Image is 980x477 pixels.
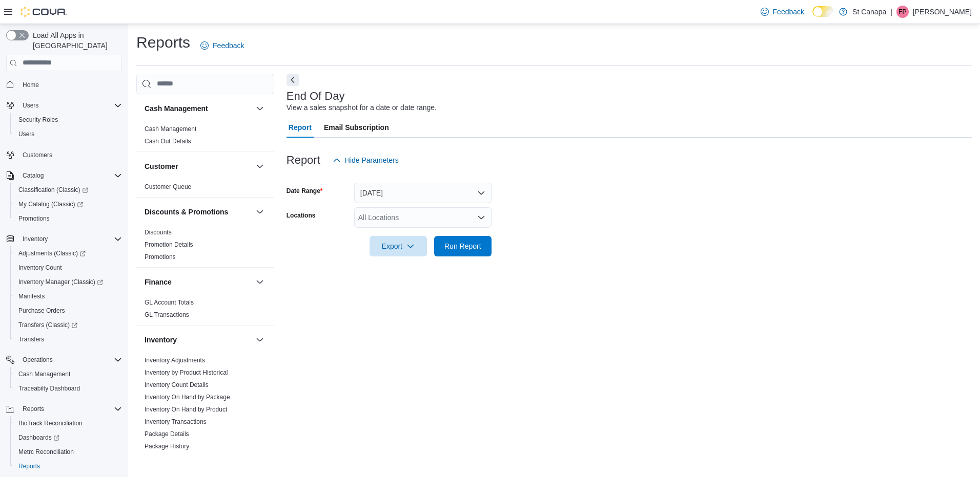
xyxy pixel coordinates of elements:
button: Metrc Reconciliation [10,445,126,459]
a: Purchase Orders [14,305,69,317]
h3: Finance [145,277,172,287]
span: Hide Parameters [345,155,399,165]
span: GL Account Totals [145,298,194,307]
a: Inventory Manager (Classic) [10,275,126,289]
button: Operations [18,354,57,366]
a: Promotion Details [145,241,193,248]
a: My Catalog (Classic) [10,197,126,211]
span: Promotions [18,214,50,223]
span: Users [23,101,38,110]
span: Package History [145,442,189,450]
span: Inventory Count [14,262,122,274]
button: Security Roles [10,113,126,127]
h3: Discounts & Promotions [145,207,228,217]
a: Cash Management [145,125,196,133]
button: [DATE] [354,183,492,203]
span: BioTrack Reconciliation [14,417,122,429]
input: Dark Mode [812,6,834,17]
a: Dashboards [10,430,126,445]
span: Inventory On Hand by Product [145,405,227,414]
span: Cash Out Details [145,137,191,145]
button: Reports [18,403,48,415]
span: Purchase Orders [18,307,65,315]
button: Next [287,74,299,86]
button: Cash Management [254,102,266,115]
button: Finance [254,276,266,288]
span: Inventory Transactions [145,418,207,426]
h3: Inventory [145,335,177,345]
span: My Catalog (Classic) [18,200,83,208]
a: Package Details [145,430,189,438]
label: Date Range [287,187,323,195]
span: Home [23,81,39,89]
a: Inventory Count [14,262,66,274]
button: Export [370,236,427,256]
span: Inventory Adjustments [145,356,205,364]
button: Operations [2,353,126,367]
span: Dashboards [14,431,122,444]
span: Users [18,130,34,138]
button: Discounts & Promotions [145,207,252,217]
span: Manifests [18,292,45,300]
p: [PERSON_NAME] [913,6,972,18]
a: Inventory by Product Historical [145,369,228,376]
span: Reports [14,460,122,472]
button: Home [2,77,126,92]
a: Classification (Classic) [14,184,92,196]
span: Traceabilty Dashboard [14,382,122,395]
button: Customer [254,160,266,172]
img: Cova [21,7,67,17]
a: Reports [14,460,44,472]
span: Catalog [23,171,44,180]
span: Feedback [773,7,804,17]
span: Security Roles [14,114,122,126]
span: Discounts [145,228,172,236]
span: Transfers [18,335,44,343]
span: Home [18,78,122,91]
span: Reports [18,462,40,470]
a: Dashboards [14,431,64,444]
a: Inventory On Hand by Product [145,406,227,413]
label: Locations [287,211,316,220]
span: Inventory Count [18,264,62,272]
div: Cash Management [136,123,274,151]
span: Cash Management [14,368,122,380]
span: GL Transactions [145,311,189,319]
a: Transfers (Classic) [10,318,126,332]
h3: End Of Day [287,90,345,102]
button: Discounts & Promotions [254,206,266,218]
span: Transfers [14,333,122,345]
a: Customers [18,149,56,161]
a: My Catalog (Classic) [14,198,87,210]
span: Inventory Manager (Classic) [14,276,122,288]
p: St Canapa [852,6,886,18]
button: Reports [2,402,126,416]
button: Users [18,99,43,112]
button: Users [2,98,126,113]
div: Finance [136,296,274,325]
span: Reports [23,405,44,413]
a: Transfers (Classic) [14,319,81,331]
a: Package History [145,443,189,450]
span: Inventory On Hand by Package [145,393,230,401]
span: FP [899,6,906,18]
button: Transfers [10,332,126,346]
a: Promotions [145,253,176,261]
span: Customer Queue [145,183,191,191]
button: Users [10,127,126,141]
a: GL Transactions [145,311,189,318]
p: | [890,6,892,18]
button: Inventory [18,233,52,245]
a: Transfers [14,333,48,345]
a: Cash Out Details [145,138,191,145]
button: Promotions [10,211,126,226]
a: Users [14,128,38,140]
a: GL Account Totals [145,299,194,306]
span: Inventory by Product Historical [145,368,228,377]
span: Inventory [23,235,48,243]
button: Reports [10,459,126,473]
button: Manifests [10,289,126,303]
button: Purchase Orders [10,303,126,318]
div: Customer [136,181,274,197]
span: Catalog [18,169,122,182]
